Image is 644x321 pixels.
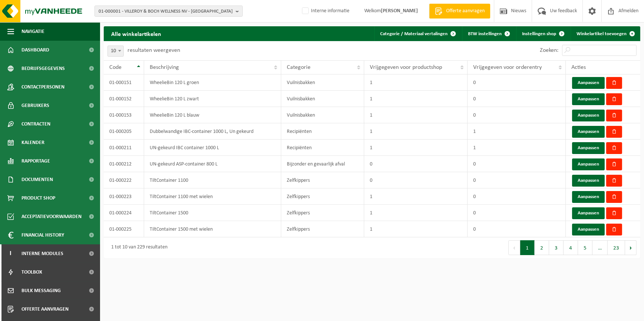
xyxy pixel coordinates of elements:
a: Aanpassen [572,175,605,187]
td: 1 [364,91,468,107]
span: Financial History [21,226,64,244]
a: Aanpassen [572,77,605,89]
td: TiltContainer 1100 [144,172,281,188]
td: 1 [364,221,468,237]
label: Interne informatie [301,6,349,17]
span: Offerte aanvragen [444,7,487,15]
td: 0 [468,74,566,91]
strong: [PERSON_NAME] [381,8,418,14]
button: 1 [520,240,535,255]
a: Winkelartikel toevoegen [571,26,640,41]
td: 0 [364,156,468,172]
span: Vrijgegeven voor orderentry [473,64,542,70]
td: TiltContainer 1100 met wielen [144,188,281,205]
td: Dubbelwandige IBC-container 1000 L, Un gekeurd [144,123,281,140]
td: 0 [468,205,566,221]
td: 01-000212 [104,156,144,172]
label: resultaten weergeven [127,47,180,53]
td: 01-000151 [104,74,144,91]
span: Dashboard [21,41,49,59]
span: Categorie [287,64,311,70]
span: 10 [107,46,124,57]
span: Documenten [21,170,53,189]
td: Zelfkippers [281,172,364,188]
span: … [592,240,608,255]
td: 1 [468,140,566,156]
td: Zelfkippers [281,205,364,221]
td: 01-000205 [104,123,144,140]
td: 01-000224 [104,205,144,221]
td: 0 [468,221,566,237]
td: 01-000152 [104,91,144,107]
td: 0 [364,172,468,188]
td: 1 [364,123,468,140]
td: 0 [468,107,566,123]
button: Previous [508,240,520,255]
span: Bulk Messaging [21,281,61,300]
span: 10 [108,46,123,56]
span: Kalender [21,133,44,152]
span: Beschrijving [150,64,179,70]
div: 1 tot 10 van 229 resultaten [107,241,167,254]
td: 1 [364,205,468,221]
button: 2 [535,240,549,255]
span: Contracten [21,115,50,133]
td: WheelieBin 120 L groen [144,74,281,91]
span: Offerte aanvragen [21,300,69,318]
td: WheelieBin 120 L blauw [144,107,281,123]
td: Zelfkippers [281,188,364,205]
a: Aanpassen [572,158,605,170]
td: 1 [468,123,566,140]
td: 01-000211 [104,140,144,156]
a: Aanpassen [572,126,605,138]
td: Recipiënten [281,123,364,140]
td: 0 [468,172,566,188]
button: 01-000001 - VILLEROY & BOCH WELLNESS NV - [GEOGRAPHIC_DATA] [94,6,243,17]
a: Categorie / Materiaal vertalingen [374,26,461,41]
td: 1 [364,107,468,123]
span: Navigatie [21,22,44,41]
span: I [7,244,14,263]
span: Code [109,64,122,70]
button: 23 [608,240,625,255]
td: UN-gekeurd ASP-container 800 L [144,156,281,172]
td: 01-000153 [104,107,144,123]
span: Acties [571,64,586,70]
td: TiltContainer 1500 [144,205,281,221]
td: 01-000223 [104,188,144,205]
td: 0 [468,91,566,107]
td: Recipiënten [281,140,364,156]
span: Product Shop [21,189,55,207]
td: Vuilnisbakken [281,91,364,107]
span: Contactpersonen [21,78,64,96]
td: 1 [364,74,468,91]
td: WheelieBin 120 L zwart [144,91,281,107]
a: Instellingen shop [516,26,569,41]
a: BTW instellingen [462,26,515,41]
span: Gebruikers [21,96,49,115]
a: Offerte aanvragen [429,4,490,19]
button: 3 [549,240,564,255]
button: Next [625,240,637,255]
td: 01-000225 [104,221,144,237]
td: Bijzonder en gevaarlijk afval [281,156,364,172]
td: Vuilnisbakken [281,74,364,91]
a: Aanpassen [572,224,605,235]
a: Aanpassen [572,207,605,219]
label: Zoeken: [540,48,558,54]
a: Aanpassen [572,110,605,121]
span: Acceptatievoorwaarden [21,207,82,226]
td: UN-gekeurd IBC container 1000 L [144,140,281,156]
td: 0 [468,156,566,172]
button: 4 [564,240,578,255]
h2: Alle winkelartikelen [104,26,169,41]
td: 1 [364,140,468,156]
span: Rapportage [21,152,50,170]
span: Bedrijfsgegevens [21,59,65,78]
a: Aanpassen [572,191,605,203]
span: Interne modules [21,244,63,263]
td: Vuilnisbakken [281,107,364,123]
span: 01-000001 - VILLEROY & BOCH WELLNESS NV - [GEOGRAPHIC_DATA] [99,6,233,17]
td: 01-000222 [104,172,144,188]
td: 1 [364,188,468,205]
